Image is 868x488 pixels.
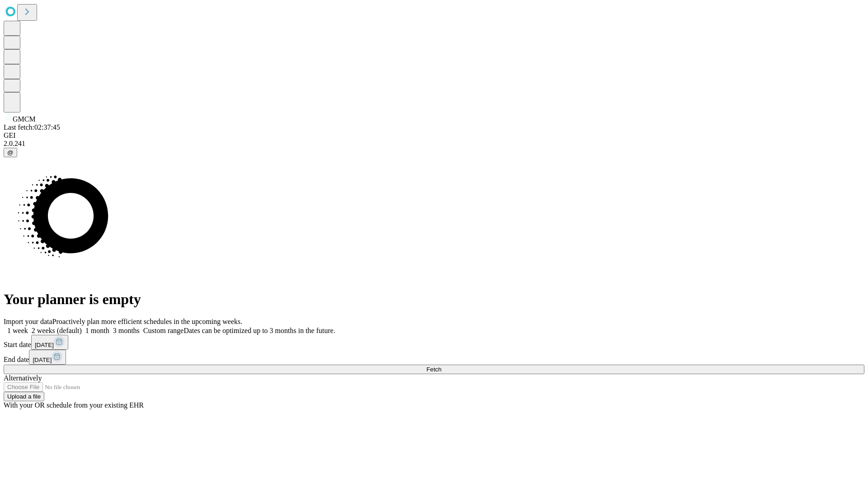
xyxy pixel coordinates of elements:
[29,350,66,365] button: [DATE]
[4,148,17,157] button: @
[4,365,864,374] button: Fetch
[4,401,144,409] span: With your OR schedule from your existing EHR
[31,335,68,350] button: [DATE]
[52,318,242,325] span: Proactively plan more efficient schedules in the upcoming weeks.
[33,357,52,363] span: [DATE]
[4,140,864,148] div: 2.0.241
[85,327,109,334] span: 1 month
[4,335,864,350] div: Start date
[113,327,140,334] span: 3 months
[4,350,864,365] div: End date
[4,131,864,140] div: GEI
[4,374,42,382] span: Alternatively
[7,149,14,156] span: @
[426,366,441,373] span: Fetch
[4,123,60,131] span: Last fetch: 02:37:45
[143,327,184,334] span: Custom range
[4,291,864,308] h1: Your planner is empty
[184,327,335,334] span: Dates can be optimized up to 3 months in the future.
[35,342,54,348] span: [DATE]
[4,392,44,401] button: Upload a file
[32,327,82,334] span: 2 weeks (default)
[13,115,36,123] span: GMCM
[7,327,28,334] span: 1 week
[4,318,52,325] span: Import your data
